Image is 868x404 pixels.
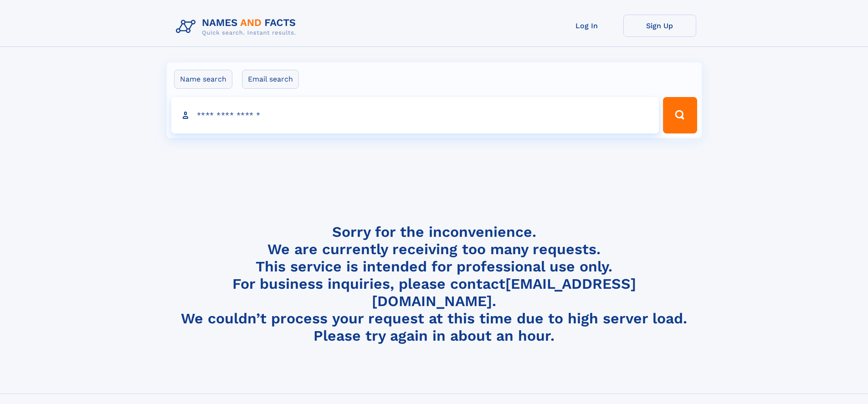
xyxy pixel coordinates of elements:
[242,70,299,89] label: Email search
[550,15,623,37] a: Log In
[172,15,303,39] img: Logo Names and Facts
[623,15,696,37] a: Sign Up
[171,97,659,133] input: search input
[174,70,232,89] label: Name search
[172,223,696,345] h4: Sorry for the inconvenience. We are currently receiving too many requests. This service is intend...
[663,97,697,133] button: Search Button
[372,275,636,310] a: [EMAIL_ADDRESS][DOMAIN_NAME]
